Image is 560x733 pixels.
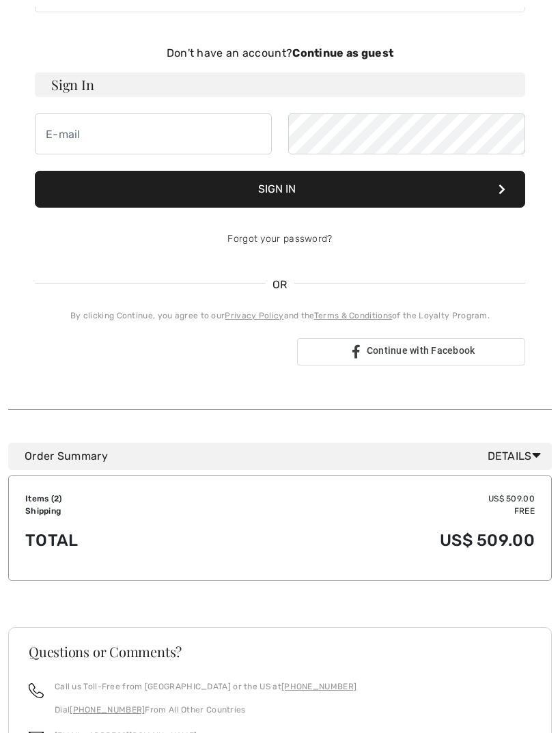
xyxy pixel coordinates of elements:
[367,345,475,356] span: Continue with Facebook
[54,494,59,503] span: 2
[208,493,535,505] td: US$ 509.00
[314,311,392,320] a: Terms & Conditions
[266,277,294,293] span: OR
[28,337,293,367] iframe: Sign in with Google Button
[292,46,393,59] strong: Continue as guest
[25,517,208,564] td: Total
[35,309,525,322] div: By clicking Continue, you agree to our and the of the Loyalty Program.
[227,233,332,245] a: Forgot your password?
[35,171,525,208] button: Sign In
[55,680,356,693] p: Call us Toll-Free from [GEOGRAPHIC_DATA] or the US at
[208,517,535,564] td: US$ 509.00
[297,338,525,365] a: Continue with Facebook
[29,645,531,659] h3: Questions or Comments?
[70,705,145,715] a: [PHONE_NUMBER]
[35,113,272,154] input: E-mail
[208,505,535,517] td: Free
[35,72,525,97] h3: Sign In
[35,45,525,61] div: Don't have an account?
[55,704,356,716] p: Dial From All Other Countries
[29,683,44,698] img: call
[25,448,546,465] div: Order Summary
[488,448,546,465] span: Details
[25,505,208,517] td: Shipping
[25,493,208,505] td: Items ( )
[35,337,286,367] div: Sign in with Google. Opens in new tab
[281,682,356,691] a: [PHONE_NUMBER]
[225,311,283,320] a: Privacy Policy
